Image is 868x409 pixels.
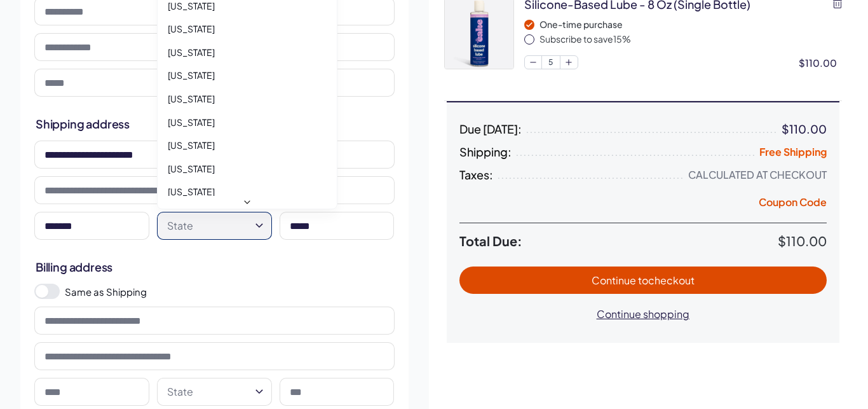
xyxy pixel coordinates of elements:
[168,116,215,129] span: [US_STATE]
[168,69,215,82] span: [US_STATE]
[168,186,215,198] span: [US_STATE]
[168,93,215,106] span: [US_STATE]
[168,46,215,59] span: [US_STATE]
[168,163,215,176] span: [US_STATE]
[168,139,215,152] span: [US_STATE]
[168,23,215,36] span: [US_STATE]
